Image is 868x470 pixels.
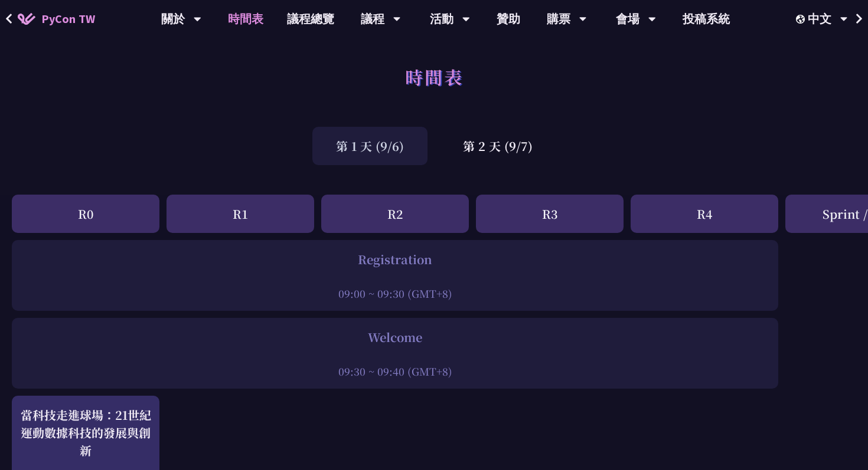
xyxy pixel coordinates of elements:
[321,195,469,233] div: R2
[405,59,464,94] h1: 時間表
[18,251,772,268] div: Registration
[167,195,314,233] div: R1
[631,195,778,233] div: R4
[18,328,772,346] div: Welcome
[439,127,556,165] div: 第 2 天 (9/7)
[12,195,159,233] div: R0
[41,10,95,28] span: PyCon TW
[6,4,107,34] a: PyCon TW
[796,15,808,24] img: Locale Icon
[18,13,35,25] img: Home icon of PyCon TW 2025
[18,286,772,301] div: 09:00 ~ 09:30 (GMT+8)
[476,195,624,233] div: R3
[18,364,772,379] div: 09:30 ~ 09:40 (GMT+8)
[18,406,154,459] div: 當科技走進球場：21世紀運動數據科技的發展與創新
[312,127,428,165] div: 第 1 天 (9/6)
